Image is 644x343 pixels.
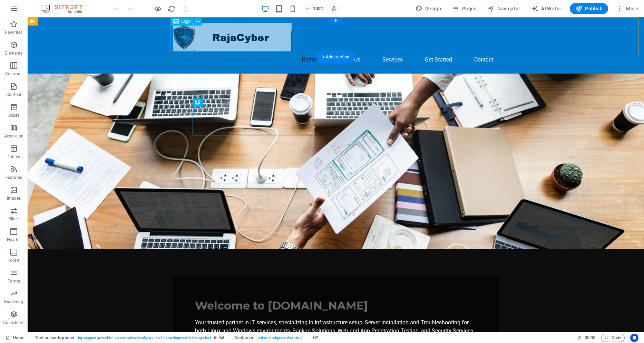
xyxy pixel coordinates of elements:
span: Publish [575,5,603,12]
nav: breadcrumb [35,334,318,342]
button: Pages [449,3,479,14]
a: Click to cancel selection. Double-click to open Pages [6,334,25,342]
i: This element is a customizable preset [214,336,217,340]
button: Click here to leave preview mode and continue editing [154,4,162,13]
p: Favorites [5,30,22,35]
span: Click to select. Double-click to edit [313,334,318,342]
h6: Session time [577,334,596,342]
p: Footer [8,258,20,263]
p: Boxes [8,113,20,118]
button: Design [413,3,444,14]
button: More [614,3,641,14]
p: Collections [3,320,24,325]
p: Columns [5,71,22,77]
span: Click to select. Double-click to edit [234,334,254,342]
div: + [329,18,342,24]
button: AI Writer [529,3,564,14]
button: Navigator [485,3,523,14]
button: 100% [303,4,327,13]
span: 00 00 [585,334,595,342]
span: . bg-wrapper .preset-fullscreen-text-on-background-v2-home-logo-nav-h1-image-text [77,334,211,342]
span: Pages [452,5,476,12]
p: Content [6,92,21,97]
p: Slider [9,216,19,222]
p: Marketing [4,299,23,305]
h6: 100% [313,4,324,13]
span: Design [416,5,441,12]
p: Forms [8,278,20,284]
button: Publish [570,3,608,14]
span: Logo [182,19,191,23]
div: Design (Ctrl+Alt+Y) [413,3,444,14]
p: Elements [5,50,23,56]
span: AI Writer [531,5,562,12]
span: . text-on-background-content [256,334,302,342]
button: Usercentrics [630,334,638,342]
i: On resize automatically adjust zoom level to fit chosen device. [331,6,337,12]
p: Accordion [4,133,23,139]
p: Features [6,175,22,180]
div: + Add section [317,51,355,63]
p: Images [7,196,21,201]
span: Navigator [488,5,520,12]
p: Tables [8,154,20,160]
span: : [589,335,591,340]
span: More [616,5,638,12]
i: Reload page [168,5,176,13]
button: reload [167,4,176,13]
span: Click to select. Double-click to edit [35,334,75,342]
span: Code [604,334,622,342]
p: Header [7,237,21,242]
i: This element contains a background [219,336,224,340]
img: Editor Logo [40,4,91,13]
button: Code [601,334,625,342]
